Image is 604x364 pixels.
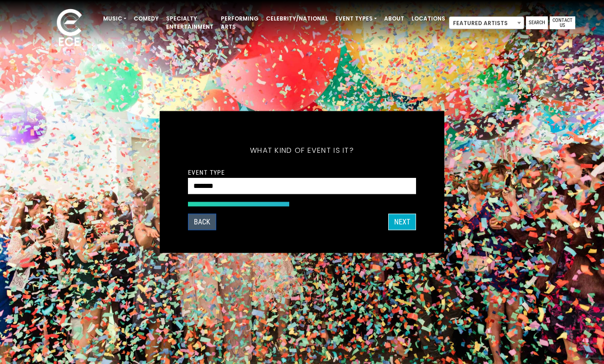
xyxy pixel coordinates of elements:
[217,11,262,35] a: Performing Arts
[99,11,130,26] a: Music
[380,11,408,26] a: About
[449,16,524,29] span: Featured Artists
[388,214,416,230] button: NEXT
[47,6,92,51] img: ece_new_logo_whitev2-1.png
[130,11,162,26] a: Comedy
[188,214,216,230] button: Back
[550,16,575,29] a: Contact Us
[332,11,380,26] a: Event Types
[408,11,449,26] a: Locations
[188,168,225,177] label: Event Type
[262,11,332,26] a: Celebrity/National
[526,16,548,29] a: Search
[188,134,416,167] h5: What kind of event is it?
[162,11,217,35] a: Specialty Entertainment
[449,17,524,30] span: Featured Artists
